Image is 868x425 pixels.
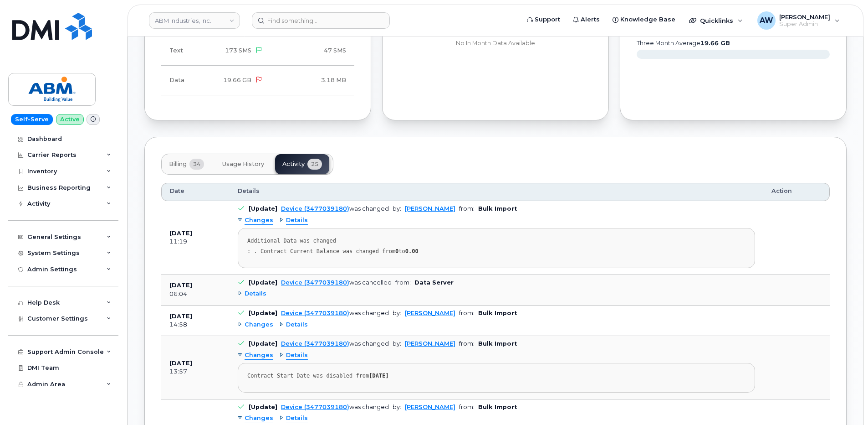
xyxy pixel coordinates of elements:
span: 19.66 GB [223,77,251,83]
strong: [DATE] [369,373,388,379]
span: Quicklinks [700,17,733,24]
div: was changed [281,205,389,212]
td: Text [161,36,198,66]
a: Device (3477039180) [281,404,349,410]
a: Alerts [567,10,606,29]
span: Usage History [222,161,264,168]
text: three month average [636,40,730,47]
a: ABM Industries, Inc. [149,12,240,29]
span: by: [393,404,401,410]
span: Details [238,187,260,195]
span: Changes [245,321,273,329]
span: Changes [245,351,273,360]
span: Details [286,216,308,225]
a: [PERSON_NAME] [405,404,455,410]
span: by: [393,310,401,316]
b: [Update] [249,279,277,286]
div: was changed [281,404,389,410]
span: from: [395,279,411,286]
span: by: [393,340,401,347]
a: Support [521,10,567,29]
strong: 0 [395,248,398,254]
div: 06:04 [169,290,221,298]
a: Knowledge Base [606,10,682,29]
span: Details [286,321,308,329]
b: [DATE] [169,360,192,367]
span: Alerts [581,15,600,24]
div: Additional Data was changed [247,238,745,244]
span: from: [459,310,475,316]
div: : . Contract Current Balance was changed from to [247,248,745,255]
td: 47 SMS [271,36,354,66]
b: [DATE] [169,282,192,289]
span: from: [459,404,475,410]
b: [Update] [249,404,277,410]
div: Alyssa Wagner [751,11,846,30]
a: [PERSON_NAME] [405,205,455,212]
span: Support [535,15,560,24]
b: Bulk Import [478,404,517,410]
b: [Update] [249,310,277,316]
span: [PERSON_NAME] [779,13,830,21]
b: [DATE] [169,230,192,237]
a: Device (3477039180) [281,340,349,347]
span: from: [459,340,475,347]
div: 11:19 [169,238,221,246]
div: Quicklinks [683,11,749,30]
span: Knowledge Base [620,15,675,24]
div: was changed [281,310,389,316]
b: Bulk Import [478,340,517,347]
b: Bulk Import [478,205,517,212]
a: Device (3477039180) [281,205,349,212]
tspan: 19.66 GB [700,40,730,47]
span: Super Admin [779,21,830,28]
span: Billing [169,161,187,168]
td: 3.18 MB [271,66,354,95]
b: [DATE] [169,313,192,320]
b: [Update] [249,205,277,212]
div: was cancelled [281,279,392,286]
b: [Update] [249,340,277,347]
span: Details [245,290,266,298]
th: Action [763,183,830,201]
p: No In Month Data Available [399,39,592,47]
span: Date [170,187,184,195]
span: from: [459,205,475,212]
span: Details [286,351,308,360]
input: Find something... [252,12,390,29]
span: 173 SMS [225,47,251,54]
a: [PERSON_NAME] [405,310,455,316]
span: AW [760,15,773,26]
span: 34 [189,159,204,170]
div: Contract Start Date was disabled from [247,373,745,379]
b: Bulk Import [478,310,517,316]
a: Device (3477039180) [281,310,349,316]
strong: 0.00 [405,248,419,254]
div: 13:57 [169,368,221,376]
td: Data [161,66,198,95]
a: [PERSON_NAME] [405,340,455,347]
div: was changed [281,340,389,347]
span: Changes [245,414,273,423]
span: Changes [245,216,273,225]
span: by: [393,205,401,212]
div: 14:58 [169,321,221,329]
b: Data Server [414,279,454,286]
a: Device (3477039180) [281,279,349,286]
span: Details [286,414,308,423]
